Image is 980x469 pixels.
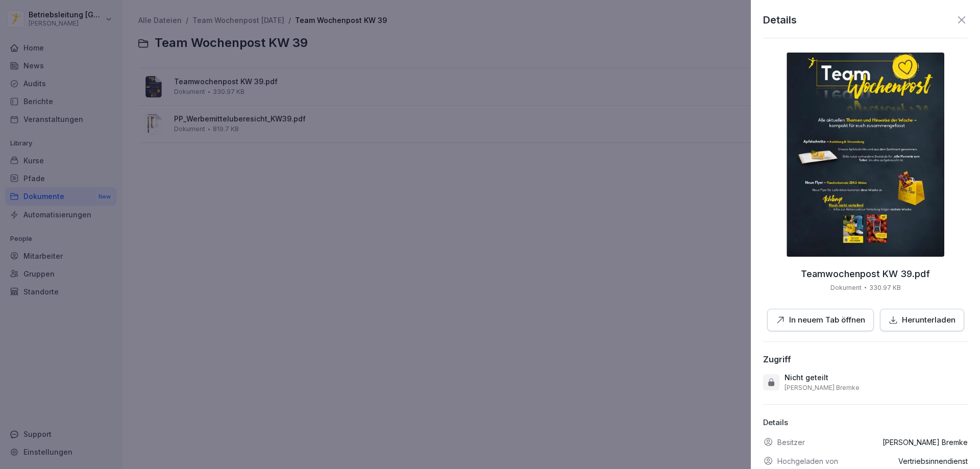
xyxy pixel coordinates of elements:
p: [PERSON_NAME] Bremke [883,437,968,448]
p: Details [763,417,968,429]
button: Herunterladen [880,309,964,332]
p: Hochgeladen von [777,456,838,466]
p: Vertriebsinnendienst [898,456,968,466]
p: [PERSON_NAME] Bremke [785,384,860,392]
p: Besitzer [777,437,805,448]
img: thumbnail [787,53,944,257]
p: 330.97 KB [869,283,901,292]
p: Teamwochenpost KW 39.pdf [801,269,930,279]
p: Details [763,12,797,28]
button: In neuem Tab öffnen [767,309,874,332]
p: In neuem Tab öffnen [789,314,865,326]
p: Herunterladen [902,314,955,326]
p: Dokument [830,283,862,292]
p: Nicht geteilt [785,373,828,383]
div: Zugriff [763,354,791,364]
